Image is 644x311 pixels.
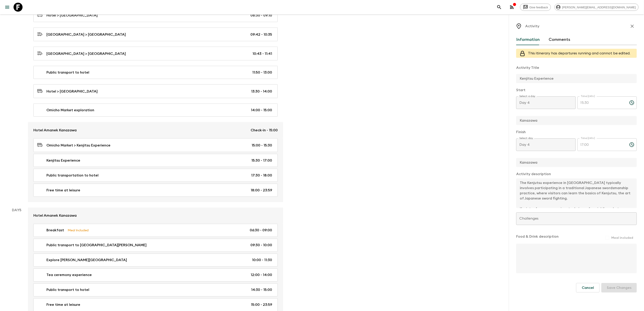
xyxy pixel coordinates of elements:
p: Hotel Amanek Kanazawa [33,128,77,133]
p: 08:30 - 09:10 [250,13,272,18]
label: Select day [519,136,533,140]
a: Hotel > [GEOGRAPHIC_DATA]13:30 - 14:00 [33,84,278,98]
p: Omicho Market exploration [46,107,94,113]
a: [GEOGRAPHIC_DATA] > [GEOGRAPHIC_DATA]10:43 - 11:41 [33,47,278,60]
p: Activity description [516,171,637,177]
p: Tea ceremony experience [46,272,92,278]
p: Explore [PERSON_NAME][GEOGRAPHIC_DATA] [46,258,127,263]
a: Kenjitsu Experience15:30 - 17:00 [33,154,278,167]
a: Omicho Market > Kenjitsu Experience15:00 - 15:30 [33,138,278,152]
a: Give feedback [520,4,551,11]
a: Omicho Market exploration14:00 - 15:00 [33,104,278,117]
a: Public transportation to hotel17:30 - 18:00 [33,169,278,182]
p: Meal Included [68,228,89,233]
a: Public transport to [GEOGRAPHIC_DATA][PERSON_NAME]09:30 - 10:00 [33,239,278,252]
p: 14:00 - 15:00 [251,107,272,113]
button: Information [516,34,540,45]
span: This itinerary has departures running and cannot be edited. [528,51,630,55]
p: 10:00 - 11:30 [252,258,272,263]
span: [PERSON_NAME][EMAIL_ADDRESS][DOMAIN_NAME] [560,6,638,9]
p: Activity Title [516,65,637,70]
label: Time (24hr) [581,94,595,98]
p: Free time at leisure [46,188,80,193]
a: Tea ceremony experience12:00 - 14:00 [33,269,278,282]
a: Public transport to hotel14:30 - 15:00 [33,283,278,297]
p: Public transport to hotel [46,70,89,75]
p: Food & Drink description [516,234,559,242]
p: 15:30 - 17:00 [251,158,272,163]
p: 12:00 - 14:00 [251,272,272,278]
p: Public transport to hotel [46,287,89,293]
span: Give feedback [527,6,551,9]
textarea: The Kenjutsu experience in [GEOGRAPHIC_DATA] typically involves participating in a traditional Ja... [516,179,633,208]
p: 10:43 - 11:41 [252,51,272,56]
span: Meal included [611,236,633,240]
p: Public transport to [GEOGRAPHIC_DATA][PERSON_NAME] [46,243,147,248]
button: search adventures [495,3,504,12]
p: 15:00 - 23:59 [251,302,272,308]
div: [PERSON_NAME][EMAIL_ADDRESS][DOMAIN_NAME] [555,4,639,11]
p: 17:30 - 18:00 [251,173,272,178]
p: Free time at leisure [46,302,80,308]
p: Day 5 [5,208,28,213]
a: BreakfastMeal Included06:30 - 09:00 [33,224,278,237]
a: Hotel > [GEOGRAPHIC_DATA]08:30 - 09:10 [33,8,278,22]
a: Hotel Amanek KanazawaCheck-in - 15:00 [28,122,283,138]
label: Time (24hr) [581,136,595,140]
p: Public transportation to hotel [46,173,99,178]
p: Hotel > [GEOGRAPHIC_DATA] [46,13,98,18]
label: Select a day [519,94,535,98]
a: Hotel Amanek Kanazawa [28,208,283,224]
p: 09:42 - 10:35 [250,32,272,37]
p: Finish [516,129,637,135]
p: 15:00 - 15:30 [252,143,272,148]
p: [GEOGRAPHIC_DATA] > [GEOGRAPHIC_DATA] [46,32,126,37]
button: menu [3,3,12,12]
p: Kenjitsu Experience [46,158,80,163]
input: hh:mm [578,96,626,109]
p: 11:50 - 13:00 [252,70,272,75]
a: Explore [PERSON_NAME][GEOGRAPHIC_DATA]10:00 - 11:30 [33,254,278,267]
p: 14:30 - 15:00 [251,287,272,293]
p: Hotel > [GEOGRAPHIC_DATA] [46,89,98,94]
p: [GEOGRAPHIC_DATA] > [GEOGRAPHIC_DATA] [46,51,126,56]
a: Free time at leisure18:00 - 23:59 [33,184,278,197]
a: Public transport to hotel11:50 - 13:00 [33,66,278,79]
p: Omicho Market > Kenjitsu Experience [46,143,110,148]
p: Check-in - 15:00 [251,128,278,133]
a: [GEOGRAPHIC_DATA] > [GEOGRAPHIC_DATA]09:42 - 10:35 [33,28,278,41]
p: Breakfast [46,228,64,233]
p: 09:30 - 10:00 [250,243,272,248]
p: Hotel Amanek Kanazawa [33,213,77,218]
p: 06:30 - 09:00 [250,228,272,233]
p: Start [516,87,637,93]
p: 13:30 - 14:00 [251,89,272,94]
p: Activity [525,23,539,29]
p: 18:00 - 23:59 [251,188,272,193]
button: Cancel [576,283,600,292]
button: Comments [549,34,570,45]
input: hh:mm [578,138,626,151]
